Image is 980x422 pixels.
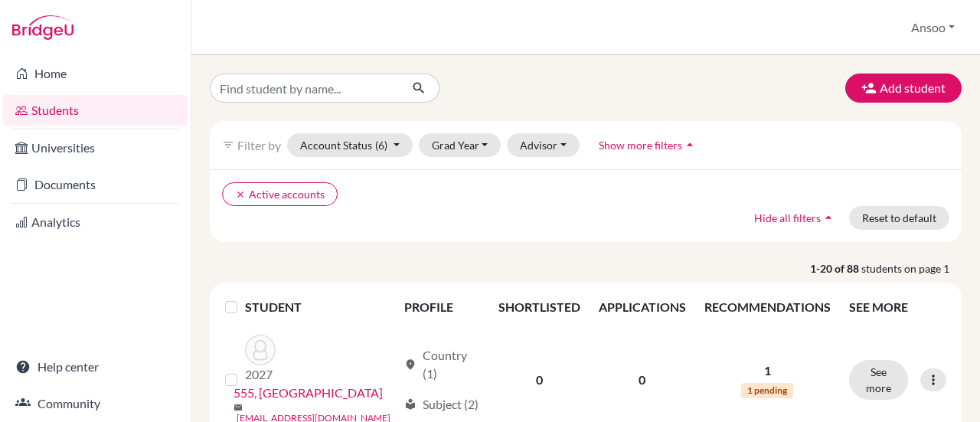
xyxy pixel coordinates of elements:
[222,139,234,151] i: filter_list
[395,289,489,325] th: PROFILE
[704,361,831,380] p: 1
[845,74,962,103] button: Add student
[849,206,949,230] button: Reset to default
[586,133,710,157] button: Show more filtersarrow_drop_up
[3,169,188,200] a: Documents
[810,260,861,276] strong: 1-20 of 88
[237,138,281,152] span: Filter by
[12,15,73,40] img: Bridge-U
[3,388,188,419] a: Community
[682,137,697,152] i: arrow_drop_up
[590,289,695,325] th: APPLICATIONS
[245,365,276,384] p: 2027
[3,352,188,382] a: Help center
[599,139,682,152] span: Show more filters
[3,207,188,237] a: Analytics
[404,358,416,371] span: location_on
[3,95,188,126] a: Students
[821,210,836,225] i: arrow_drop_up
[245,335,276,365] img: 555, Namz
[234,403,243,412] span: mail
[404,395,479,414] div: Subject (2)
[375,139,387,152] span: (6)
[861,260,962,276] span: students on page 1
[489,289,590,325] th: SHORTLISTED
[840,289,955,325] th: SEE MORE
[754,211,821,224] span: Hide all filters
[741,383,793,398] span: 1 pending
[507,133,580,157] button: Advisor
[695,289,840,325] th: RECOMMENDATIONS
[234,384,383,402] a: 555, [GEOGRAPHIC_DATA]
[3,58,188,89] a: Home
[245,289,394,325] th: STUDENT
[235,189,246,200] i: clear
[904,13,962,42] button: Ansoo
[404,398,416,411] span: local_library
[419,133,501,157] button: Grad Year
[741,206,849,230] button: Hide all filtersarrow_drop_up
[210,74,400,103] input: Find student by name...
[404,346,480,383] div: Country (1)
[849,360,908,400] button: See more
[222,182,338,206] button: clearActive accounts
[3,132,188,163] a: Universities
[287,133,413,157] button: Account Status(6)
